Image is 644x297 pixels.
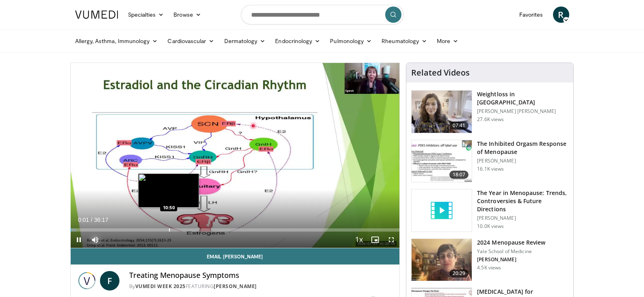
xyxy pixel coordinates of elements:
[169,7,206,23] a: Browse
[70,33,163,49] a: Allergy, Asthma, Immunology
[477,158,568,164] p: [PERSON_NAME]
[449,171,469,179] span: 18:07
[367,232,383,248] button: Enable picture-in-picture mode
[163,33,219,49] a: Cardiovascular
[553,7,569,23] a: R
[123,7,169,23] a: Specialties
[135,283,186,290] a: Vumedi Week 2025
[412,239,472,281] img: 692f135d-47bd-4f7e-b54d-786d036e68d3.150x105_q85_crop-smart_upscale.jpg
[477,140,568,156] h3: The Inhibited Orgasm Response of Menopause
[477,116,504,123] p: 27.6K views
[71,63,400,248] video-js: Video Player
[411,238,568,282] a: 20:29 2024 Menopause Review Yale School of Medicine [PERSON_NAME] 4.5K views
[477,264,501,271] p: 4.5K views
[241,5,403,24] input: Search topics, interventions
[412,189,472,232] img: video_placeholder_short.svg
[477,248,545,255] p: Yale School of Medicine
[87,232,103,248] button: Mute
[449,269,469,277] span: 20:29
[477,108,568,115] p: [PERSON_NAME] [PERSON_NAME]
[71,228,400,232] div: Progress Bar
[477,90,568,106] h3: Weightloss in [GEOGRAPHIC_DATA]
[449,121,469,130] span: 07:41
[219,33,271,49] a: Dermatology
[75,11,118,19] img: VuMedi Logo
[138,173,199,208] img: image.jpeg
[411,189,568,232] a: The Year in Menopause: Trends, Controversies & Future Directions [PERSON_NAME] 10.0K views
[100,271,119,290] a: F
[377,33,432,49] a: Rheumatology
[477,215,568,221] p: [PERSON_NAME]
[383,232,399,248] button: Fullscreen
[129,283,393,290] div: By FEATURING
[432,33,463,49] a: More
[411,140,568,183] a: 18:07 The Inhibited Orgasm Response of Menopause [PERSON_NAME] 16.1K views
[78,217,89,223] span: 0:01
[94,217,108,223] span: 36:17
[71,248,400,264] a: Email [PERSON_NAME]
[325,33,377,49] a: Pulmonology
[477,256,545,263] p: [PERSON_NAME]
[91,217,93,223] span: /
[77,271,97,290] img: Vumedi Week 2025
[214,283,257,290] a: [PERSON_NAME]
[412,140,472,182] img: 283c0f17-5e2d-42ba-a87c-168d447cdba4.150x105_q85_crop-smart_upscale.jpg
[477,223,504,230] p: 10.0K views
[411,90,568,133] a: 07:41 Weightloss in [GEOGRAPHIC_DATA] [PERSON_NAME] [PERSON_NAME] 27.6K views
[412,91,472,133] img: 9983fed1-7565-45be-8934-aef1103ce6e2.150x105_q85_crop-smart_upscale.jpg
[477,238,545,247] h3: 2024 Menopause Review
[477,189,568,213] h3: The Year in Menopause: Trends, Controversies & Future Directions
[477,166,504,172] p: 16.1K views
[270,33,325,49] a: Endocrinology
[71,232,87,248] button: Pause
[351,232,367,248] button: Playback Rate
[411,68,470,78] h4: Related Videos
[129,271,393,280] h4: Treating Menopause Symptoms
[514,7,548,23] a: Favorites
